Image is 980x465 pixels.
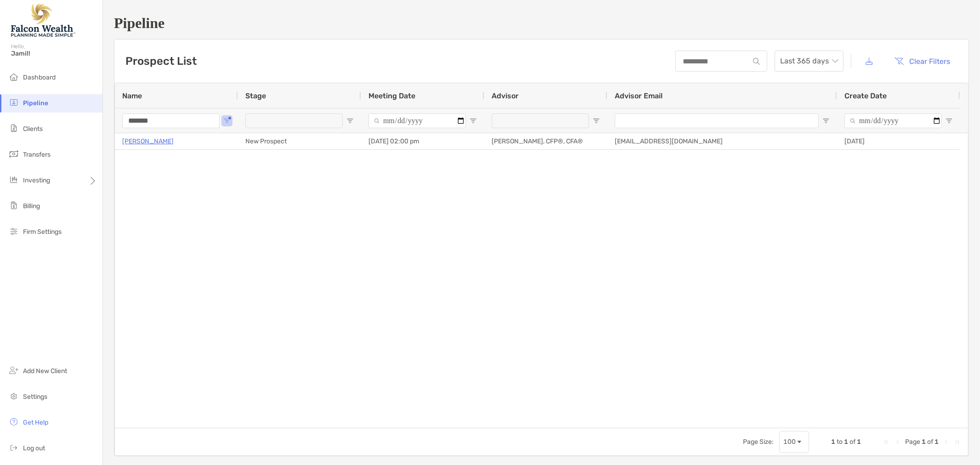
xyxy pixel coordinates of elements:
[844,91,887,100] span: Create Date
[779,431,809,453] div: Page Size
[8,71,19,82] img: dashboard icon
[857,438,861,446] span: 1
[953,438,961,446] div: Last Page
[844,438,848,446] span: 1
[368,113,466,128] input: Meeting Date Filter Input
[905,438,920,446] span: Page
[23,99,48,107] span: Pipeline
[8,148,19,159] img: transfers icon
[8,391,19,402] img: settings icon
[23,367,67,375] span: Add New Client
[23,176,50,184] span: Investing
[883,438,890,446] div: First Page
[122,136,174,147] a: [PERSON_NAME]
[114,15,969,32] h1: Pipeline
[484,133,607,149] div: [PERSON_NAME], CFP®, CFA®
[8,123,19,134] img: clients icon
[822,117,830,125] button: Open Filter Menu
[245,91,266,100] span: Stage
[23,228,62,236] span: Firm Settings
[238,133,361,149] div: New Prospect
[223,117,231,125] button: Open Filter Menu
[850,438,855,446] span: of
[8,97,19,108] img: pipeline icon
[753,58,760,65] img: input icon
[122,113,220,128] input: Name Filter Input
[23,202,40,210] span: Billing
[346,117,354,125] button: Open Filter Menu
[23,151,51,159] span: Transfers
[935,438,939,446] span: 1
[831,438,835,446] span: 1
[23,74,56,81] span: Dashboard
[593,117,600,125] button: Open Filter Menu
[8,174,19,185] img: investing icon
[894,438,901,446] div: Previous Page
[615,113,819,128] input: Advisor Email Filter Input
[743,438,774,446] div: Page Size:
[946,117,953,125] button: Open Filter Menu
[11,4,75,37] img: Falcon Wealth Planning Logo
[837,133,960,149] div: [DATE]
[8,226,19,237] img: firm-settings icon
[122,91,142,100] span: Name
[922,438,926,446] span: 1
[888,51,957,71] button: Clear Filters
[361,133,484,149] div: [DATE] 02:00 pm
[783,438,796,446] div: 100
[368,91,415,100] span: Meeting Date
[8,416,19,427] img: get-help icon
[23,419,48,426] span: Get Help
[844,113,942,128] input: Create Date Filter Input
[615,91,663,100] span: Advisor Email
[8,442,19,453] img: logout icon
[492,91,519,100] span: Advisor
[8,200,19,211] img: billing icon
[837,438,843,446] span: to
[23,125,43,133] span: Clients
[8,365,19,376] img: add_new_client icon
[780,51,838,71] span: Last 365 days
[11,50,97,57] span: Jamil!
[125,55,197,68] h3: Prospect List
[23,444,45,452] span: Log out
[942,438,950,446] div: Next Page
[927,438,933,446] span: of
[607,133,837,149] div: [EMAIL_ADDRESS][DOMAIN_NAME]
[23,393,47,401] span: Settings
[470,117,477,125] button: Open Filter Menu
